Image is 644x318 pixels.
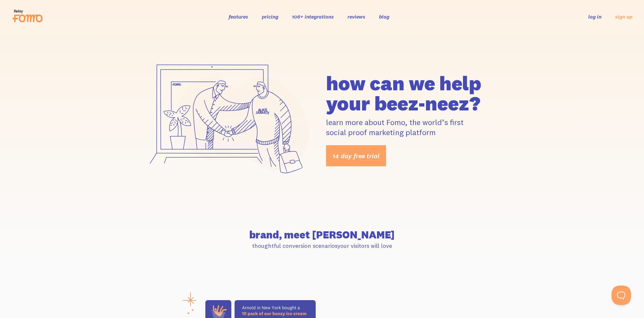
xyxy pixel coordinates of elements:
[588,13,601,20] a: log in
[326,117,503,137] p: learn more about Fomo, the world’s first social proof marketing platform
[612,286,631,305] iframe: Help Scout Beacon - Open
[347,13,365,20] a: reviews
[379,13,389,20] a: blog
[262,13,278,20] a: pricing
[141,242,503,249] p: thoughtful conversion scenarios your visitors will love
[141,230,503,240] h2: brand, meet [PERSON_NAME]
[326,73,503,113] h1: how can we help your beez-neez?
[326,145,386,166] a: 14 day free trial
[229,13,248,20] a: features
[292,13,334,20] a: 106+ integrations
[615,13,632,20] a: sign up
